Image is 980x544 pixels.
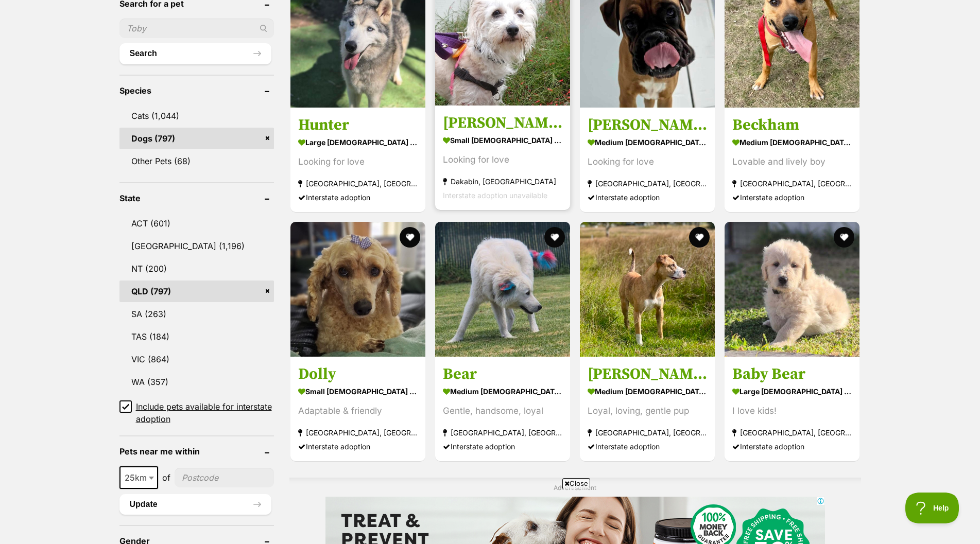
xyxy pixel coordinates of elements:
span: Interstate adoption unavailable [443,191,547,200]
strong: [GEOGRAPHIC_DATA], [GEOGRAPHIC_DATA] [443,426,562,440]
span: 25km [119,466,158,489]
a: Baby Bear large [DEMOGRAPHIC_DATA] Dog I love kids! [GEOGRAPHIC_DATA], [GEOGRAPHIC_DATA] Intersta... [725,357,859,461]
button: favourite [689,227,710,248]
span: Close [562,478,590,488]
strong: [GEOGRAPHIC_DATA], [GEOGRAPHIC_DATA] [298,177,418,190]
a: [PERSON_NAME] medium [DEMOGRAPHIC_DATA] Dog Loyal, loving, gentle pup [GEOGRAPHIC_DATA], [GEOGRAP... [580,357,715,461]
a: Beckham medium [DEMOGRAPHIC_DATA] Dog Lovable and lively boy [GEOGRAPHIC_DATA], [GEOGRAPHIC_DATA]... [725,108,859,212]
a: Dolly small [DEMOGRAPHIC_DATA] Dog Adaptable & friendly [GEOGRAPHIC_DATA], [GEOGRAPHIC_DATA] Inte... [290,357,425,461]
div: Interstate adoption [298,440,418,453]
span: of [162,471,170,484]
div: Looking for love [443,153,562,167]
header: State [119,194,274,203]
a: Hunter large [DEMOGRAPHIC_DATA] Dog Looking for love [GEOGRAPHIC_DATA], [GEOGRAPHIC_DATA] Interst... [290,108,425,212]
button: favourite [400,227,420,248]
strong: medium [DEMOGRAPHIC_DATA] Dog [588,135,707,150]
div: Interstate adoption [298,190,418,204]
div: Gentle, handsome, loyal [443,404,562,418]
h3: [PERSON_NAME] [443,113,562,133]
strong: [GEOGRAPHIC_DATA], [GEOGRAPHIC_DATA] [588,177,707,190]
img: Baby Bear - Maremma Sheepdog x Golden Retriever Dog [725,222,859,357]
a: SA (263) [119,303,274,325]
button: favourite [834,227,855,248]
div: Looking for love [588,155,707,169]
strong: medium [DEMOGRAPHIC_DATA] Dog [588,384,707,399]
div: I love kids! [732,404,852,418]
strong: small [DEMOGRAPHIC_DATA] Dog [443,133,562,148]
div: Loyal, loving, gentle pup [588,404,707,418]
h3: [PERSON_NAME] [588,115,707,135]
div: Looking for love [298,155,418,169]
div: Lovable and lively boy [732,155,852,169]
strong: small [DEMOGRAPHIC_DATA] Dog [298,384,418,399]
a: Cats (1,044) [119,105,274,127]
a: NT (200) [119,258,274,279]
span: 25km [121,470,157,485]
h3: Dolly [298,364,418,384]
input: postcode [175,468,274,487]
h3: Bear [443,364,562,384]
strong: [GEOGRAPHIC_DATA], [GEOGRAPHIC_DATA] [732,426,852,440]
button: favourite [544,227,565,248]
div: Interstate adoption [443,440,562,453]
div: Adaptable & friendly [298,404,418,418]
a: VIC (864) [119,348,274,370]
a: TAS (184) [119,326,274,347]
a: [GEOGRAPHIC_DATA] (1,196) [119,235,274,257]
div: Interstate adoption [732,440,852,453]
a: Other Pets (68) [119,150,274,172]
button: Update [119,494,271,515]
h3: Beckham [732,115,852,135]
strong: large [DEMOGRAPHIC_DATA] Dog [298,135,418,150]
img: Adeline - Bull Arab Dog [580,222,715,357]
strong: [GEOGRAPHIC_DATA], [GEOGRAPHIC_DATA] [298,426,418,440]
a: Include pets available for interstate adoption [119,400,274,425]
a: [PERSON_NAME] small [DEMOGRAPHIC_DATA] Dog Looking for love Dakabin, [GEOGRAPHIC_DATA] Interstate... [435,106,570,210]
strong: [GEOGRAPHIC_DATA], [GEOGRAPHIC_DATA] [588,426,707,440]
h3: Baby Bear [732,364,852,384]
div: Interstate adoption [588,440,707,453]
a: WA (357) [119,371,274,393]
span: Include pets available for interstate adoption [136,400,274,425]
img: Bear - Maremma Sheepdog [435,222,570,357]
div: Interstate adoption [732,190,852,204]
header: Species [119,86,274,95]
button: Search [119,43,271,64]
strong: medium [DEMOGRAPHIC_DATA] Dog [443,384,562,399]
a: Bear medium [DEMOGRAPHIC_DATA] Dog Gentle, handsome, loyal [GEOGRAPHIC_DATA], [GEOGRAPHIC_DATA] I... [435,357,570,461]
header: Pets near me within [119,447,274,456]
iframe: Help Scout Beacon - Open [905,493,959,523]
strong: large [DEMOGRAPHIC_DATA] Dog [732,384,852,399]
strong: Dakabin, [GEOGRAPHIC_DATA] [443,174,562,188]
a: ACT (601) [119,213,274,234]
img: Dolly - Poodle (Miniature) Dog [290,222,425,357]
a: QLD (797) [119,280,274,302]
a: Dogs (797) [119,128,274,149]
a: [PERSON_NAME] medium [DEMOGRAPHIC_DATA] Dog Looking for love [GEOGRAPHIC_DATA], [GEOGRAPHIC_DATA]... [580,108,715,212]
input: Toby [119,19,274,38]
div: Interstate adoption [588,190,707,204]
h3: Hunter [298,115,418,135]
h3: [PERSON_NAME] [588,364,707,384]
iframe: Advertisement [240,493,740,539]
strong: [GEOGRAPHIC_DATA], [GEOGRAPHIC_DATA] [732,177,852,190]
strong: medium [DEMOGRAPHIC_DATA] Dog [732,135,852,150]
